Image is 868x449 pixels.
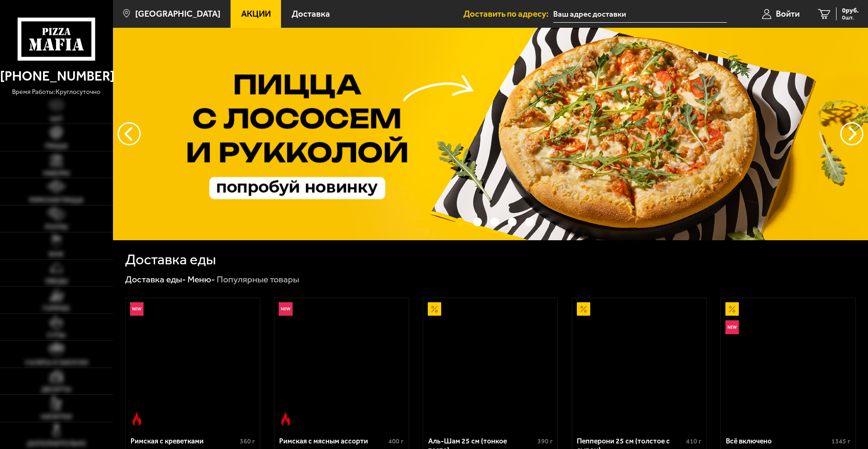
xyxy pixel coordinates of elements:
span: Роллы [45,224,68,231]
span: Напитки [41,413,72,420]
span: [GEOGRAPHIC_DATA] [135,10,220,19]
span: 390 г [537,437,553,445]
img: Акционный [577,302,590,316]
span: Салаты и закуски [25,359,88,366]
div: Римская с мясным ассорти [279,437,386,446]
span: Пицца [45,143,68,150]
a: АкционныйНовинкаВсё включено [721,298,855,430]
span: WOK [49,251,64,258]
img: Акционный [725,302,739,316]
span: Супы [47,332,66,339]
span: 360 г [240,437,255,445]
span: Акции [241,10,271,19]
input: Ваш адрес доставки [553,6,727,23]
span: Десерты [41,386,71,393]
img: Новинка [279,302,292,316]
div: Римская с креветками [131,437,237,446]
span: Хит [50,116,63,123]
span: 400 г [388,437,404,445]
span: Доставка [292,10,330,19]
button: точки переключения [525,218,534,226]
div: Всё включено [726,437,829,446]
span: 410 г [686,437,701,445]
a: Доставка еды- [125,274,186,285]
span: 1345 г [831,437,850,445]
button: предыдущий [840,122,863,145]
span: Войти [776,10,799,19]
img: Акционный [428,302,441,316]
button: точки переключения [456,218,464,226]
img: Новинка [725,320,739,334]
button: точки переключения [473,218,482,226]
a: АкционныйПепперони 25 см (толстое с сыром) [572,298,706,430]
span: Горячее [43,305,70,312]
span: 0 шт. [842,15,859,20]
span: Дополнительно [27,440,86,447]
a: НовинкаОстрое блюдоРимская с мясным ассорти [275,298,409,430]
span: Доставить по адресу: [463,10,553,19]
span: Римская пицца [29,197,83,204]
span: Наборы [43,170,70,177]
a: НовинкаОстрое блюдоРимская с креветками [125,298,260,430]
h1: Доставка еды [125,252,216,267]
span: 0 руб. [842,7,859,14]
img: Острое блюдо [130,412,144,426]
button: точки переключения [490,218,499,226]
div: Популярные товары [217,274,299,285]
span: Обеды [45,278,68,285]
button: следующий [118,122,141,145]
a: АкционныйАль-Шам 25 см (тонкое тесто) [423,298,557,430]
img: Новинка [130,302,144,316]
a: Меню- [187,274,215,285]
img: Острое блюдо [279,412,292,426]
button: точки переключения [508,218,517,226]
